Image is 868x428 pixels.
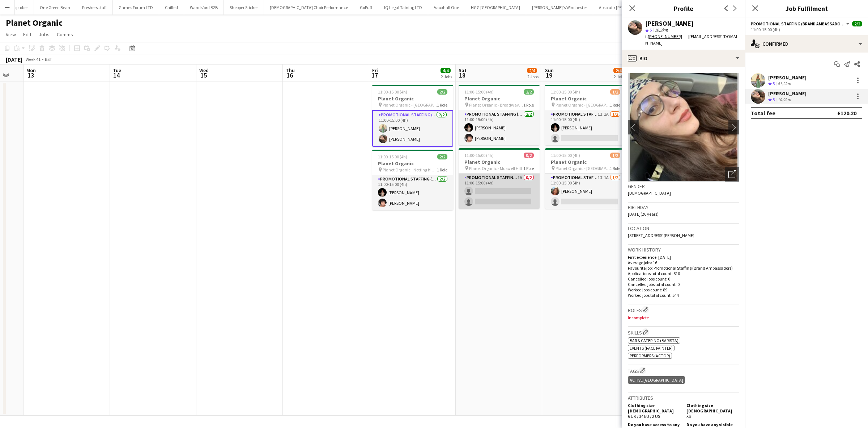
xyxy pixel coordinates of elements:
span: 11:00-15:00 (4h) [551,153,580,158]
button: GoPuff [354,0,378,14]
span: 10.9km [653,27,669,33]
span: [STREET_ADDRESS][PERSON_NAME] [628,233,694,238]
div: [PERSON_NAME] [768,74,807,81]
span: 15 [198,71,209,79]
p: Favourite job: Promotional Staffing (Brand Ambassadors) [628,265,739,271]
button: HGG [GEOGRAPHIC_DATA] [465,0,526,14]
span: XS [686,414,691,419]
span: 1/2 [610,153,620,158]
h3: Job Fulfilment [745,4,868,13]
span: Bar & Catering (Barista) [630,338,678,343]
p: Average jobs: 16 [628,260,739,265]
h1: Planet Organic [6,17,63,28]
app-card-role: Promotional Staffing (Brand Ambassadors)1I1A1/211:00-15:00 (4h)[PERSON_NAME] [545,110,626,145]
button: Promotional Staffing (Brand Ambassadors) [751,21,851,26]
span: Edit [23,31,31,38]
button: Wandsford B2B [184,0,224,14]
span: 2/2 [852,21,862,26]
span: | [EMAIL_ADDRESS][DOMAIN_NAME] [645,34,737,46]
span: Sun [545,67,554,74]
button: IQ Legal Taining LTD [378,0,428,14]
a: Edit [20,30,34,39]
span: Performers (Actor) [630,353,670,358]
app-card-role: Promotional Staffing (Brand Ambassadors)1I1A1/211:00-15:00 (4h)[PERSON_NAME] [545,174,626,209]
span: 6 UK / 34 EU / 2 US [628,414,660,419]
app-job-card: 11:00-15:00 (4h)1/2Planet Organic Planet Organic - [GEOGRAPHIC_DATA]1 RolePromotional Staffing (B... [545,85,626,145]
div: [PERSON_NAME] [768,90,807,97]
h3: Planet Organic [372,160,453,167]
div: [DATE] [6,56,22,63]
span: 2/4 [613,68,624,73]
h3: Roles [628,306,739,313]
div: 2 Jobs [614,74,625,79]
h3: Planet Organic [545,159,626,165]
span: 11:00-15:00 (4h) [378,89,407,95]
app-card-role: Promotional Staffing (Brand Ambassadors)2/211:00-15:00 (4h)[PERSON_NAME][PERSON_NAME] [459,110,540,145]
a: View [3,30,19,39]
img: Crew avatar or photo [628,73,739,182]
span: 11:00-15:00 (4h) [378,154,407,159]
div: Confirmed [745,35,868,53]
span: 2/2 [437,89,447,95]
span: 2/4 [527,68,537,73]
span: 11:00-15:00 (4h) [551,89,580,95]
span: 0/2 [524,153,534,158]
h3: Gender [628,183,739,190]
h3: Planet Organic [459,95,540,102]
app-card-role: Promotional Staffing (Brand Ambassadors)2/211:00-15:00 (4h)[PERSON_NAME][PERSON_NAME] [372,175,453,210]
button: Chilled [159,0,184,14]
a: Comms [54,30,76,39]
span: View [6,31,16,38]
span: Fri [372,67,378,74]
span: 17 [371,71,378,79]
button: [DEMOGRAPHIC_DATA] Choir Performance [264,0,354,14]
span: 1 Role [523,102,534,108]
span: 18 [458,71,467,79]
p: First experience: [DATE] [628,254,739,260]
span: 19 [544,71,554,79]
h3: Work history [628,246,739,253]
span: Thu [286,67,295,74]
h3: Planet Organic [372,95,453,102]
span: 11:00-15:00 (4h) [464,89,494,95]
span: Events (Face painter) [630,345,673,351]
div: t. [645,33,688,40]
app-job-card: 11:00-15:00 (4h)0/2Planet Organic Planet Organic - Muswell Hill1 RolePromotional Staffing (Brand ... [459,148,540,209]
p: Worked jobs total count: 544 [628,292,739,298]
span: Week 41 [24,57,42,62]
span: 14 [112,71,121,79]
app-job-card: 11:00-15:00 (4h)1/2Planet Organic Planet Organic - [GEOGRAPHIC_DATA]1 RolePromotional Staffing (B... [545,148,626,209]
h3: Birthday [628,204,739,211]
span: Tue [113,67,121,74]
button: Vauxhall One [428,0,465,14]
div: ACTIVE [GEOGRAPHIC_DATA] [628,376,685,384]
app-job-card: 11:00-15:00 (4h)2/2Planet Organic Planet Organic - Notting hill1 RolePromotional Staffing (Brand ... [372,150,453,210]
div: Bio [622,50,745,67]
a: Jobs [36,30,52,39]
div: 11:00-15:00 (4h)2/2Planet Organic Planet Organic - Broadway Market1 RolePromotional Staffing (Bra... [459,85,540,145]
span: 11:00-15:00 (4h) [464,153,494,158]
div: BST [45,57,52,62]
span: 13 [25,71,36,79]
button: [PERSON_NAME]'s Winchester [526,0,593,14]
span: 5 [650,27,652,33]
span: 16 [285,71,295,79]
h5: Clothing size [DEMOGRAPHIC_DATA] [686,403,739,414]
span: Planet Organic - [GEOGRAPHIC_DATA] [383,102,437,108]
span: Planet Organic - Muswell Hill [469,166,522,171]
div: 11:00-15:00 (4h) [751,27,862,32]
div: 2 Jobs [527,74,539,79]
div: 41.2km [776,81,792,87]
h3: Location [628,225,739,232]
span: Comms [57,31,73,38]
span: 1/2 [610,89,620,95]
span: Wed [199,67,209,74]
div: Total fee [751,109,775,117]
p: Applications total count: 810 [628,271,739,276]
a: [PHONE_NUMBER] [648,34,688,39]
h5: Clothing size [DEMOGRAPHIC_DATA] [628,403,681,414]
span: 2/2 [437,154,447,159]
